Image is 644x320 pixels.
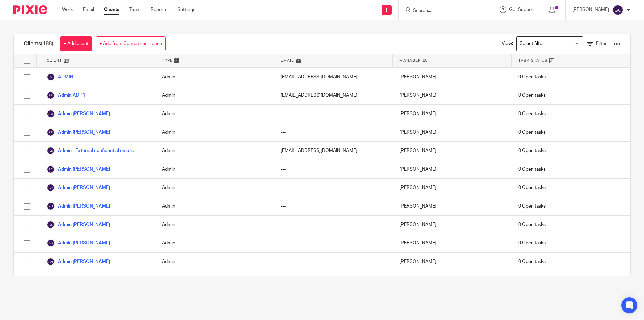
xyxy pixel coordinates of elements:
div: --- [274,271,393,289]
img: svg%3E [47,184,55,192]
div: --- [274,123,393,141]
div: [PERSON_NAME] [393,160,512,178]
span: 0 Open tasks [518,240,546,246]
div: Admin [155,271,274,289]
a: Admin [PERSON_NAME] [47,165,110,173]
span: 0 Open tasks [518,184,546,191]
input: Search for option [517,38,579,50]
div: Admin [155,234,274,252]
input: Search [412,8,473,14]
span: Email [281,58,294,63]
img: svg%3E [47,239,55,247]
img: svg%3E [47,91,55,99]
a: Admin [PERSON_NAME] [47,239,110,247]
img: svg%3E [47,221,55,229]
a: Clients [104,6,119,13]
img: svg%3E [47,128,55,136]
div: [EMAIL_ADDRESS][DOMAIN_NAME] [274,86,393,104]
div: --- [274,105,393,123]
span: (188) [41,41,53,46]
a: Work [62,6,73,13]
div: --- [274,160,393,178]
a: Admin - External confidential emails [47,147,134,155]
a: Team [129,6,141,13]
div: [PERSON_NAME] [393,179,512,197]
a: Reports [151,6,167,13]
div: [PERSON_NAME] [393,142,512,160]
div: [PERSON_NAME] [393,68,512,86]
img: svg%3E [612,5,623,15]
div: View: [492,34,620,54]
div: Admin [155,253,274,271]
div: Admin [155,68,274,86]
img: Pixie [13,5,47,14]
a: ADMIN [47,73,73,81]
img: svg%3E [47,147,55,155]
div: Admin [155,216,274,234]
span: 0 Open tasks [518,203,546,210]
span: 0 Open tasks [518,92,546,99]
span: Type [162,58,173,63]
div: Admin [155,197,274,215]
div: [PERSON_NAME] [393,253,512,271]
div: --- [274,179,393,197]
div: [PERSON_NAME] [393,105,512,123]
div: --- [274,234,393,252]
span: 0 Open tasks [518,74,546,80]
a: Settings [177,6,195,13]
img: svg%3E [47,73,55,81]
a: Admin [PERSON_NAME] [47,128,110,136]
span: 0 Open tasks [518,147,546,154]
span: Task Status [518,58,548,63]
a: Admin [PERSON_NAME] [47,221,110,229]
p: [PERSON_NAME] [572,6,609,13]
a: Admin [PERSON_NAME] [47,258,110,266]
img: svg%3E [47,110,55,118]
div: [EMAIL_ADDRESS][DOMAIN_NAME] [274,68,393,86]
div: Admin [155,105,274,123]
div: [PERSON_NAME] [393,234,512,252]
div: [PERSON_NAME] [393,86,512,104]
a: Email [83,6,94,13]
div: Admin [155,123,274,141]
div: Admin [155,160,274,178]
input: Select all [20,54,33,67]
div: --- [274,216,393,234]
img: svg%3E [47,165,55,173]
span: Filter [596,41,607,46]
img: svg%3E [47,202,55,210]
div: [EMAIL_ADDRESS][DOMAIN_NAME] [274,142,393,160]
span: 0 Open tasks [518,129,546,136]
span: Client [47,58,62,63]
span: 0 Open tasks [518,110,546,117]
div: Admin [155,86,274,104]
div: [PERSON_NAME] [393,197,512,215]
a: + Add from Companies House [96,36,166,51]
div: [PERSON_NAME] [393,123,512,141]
span: 0 Open tasks [518,221,546,228]
a: Admin ADP1 [47,91,85,99]
div: Admin [155,142,274,160]
div: [PERSON_NAME] [393,271,512,289]
a: Admin [PERSON_NAME] [47,184,110,192]
span: Get Support [509,7,535,12]
span: Manager [399,58,421,63]
div: Search for option [516,36,583,51]
div: Admin [155,179,274,197]
a: + Add client [60,36,92,51]
div: --- [274,197,393,215]
div: [PERSON_NAME] [393,216,512,234]
img: svg%3E [47,258,55,266]
a: Admin [PERSON_NAME] [47,110,110,118]
span: 0 Open tasks [518,258,546,265]
h1: Clients [24,40,53,47]
div: --- [274,253,393,271]
a: Admin [PERSON_NAME] [47,202,110,210]
span: 0 Open tasks [518,166,546,173]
